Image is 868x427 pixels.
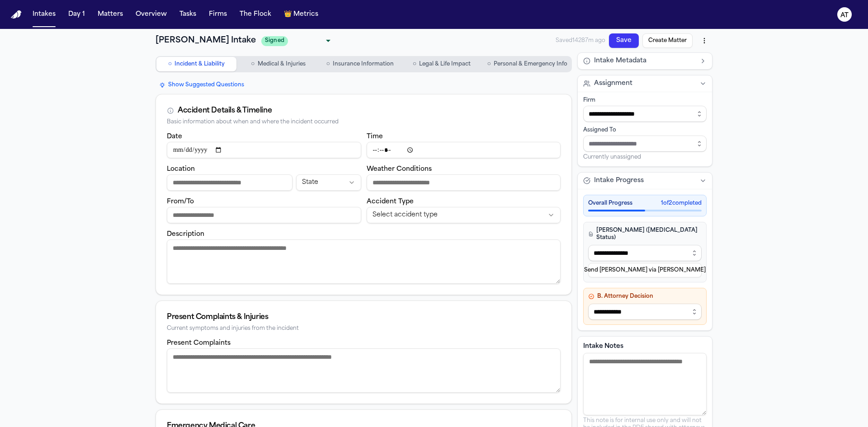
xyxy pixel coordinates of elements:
[167,198,194,205] label: From/To
[583,342,707,351] label: Intake Notes
[333,61,394,68] span: Insurance Information
[494,61,567,68] span: Personal & Emergency Info
[484,57,571,71] button: Go to Personal & Emergency Info
[11,10,22,19] img: Finch Logo
[583,127,707,134] div: Assigned To
[367,166,432,173] label: Weather Conditions
[594,79,632,88] span: Assignment
[167,348,561,393] textarea: Present complaints
[296,174,361,191] button: Incident state
[326,60,330,69] span: ○
[236,6,275,23] button: The Flock
[261,34,334,47] div: Update intake status
[65,6,89,23] button: Day 1
[583,97,707,104] div: Firm
[280,6,322,23] button: crownMetrics
[167,312,561,323] div: Present Complaints & Injuries
[251,60,255,69] span: ○
[284,10,292,19] span: crown
[167,325,561,332] div: Current symptoms and injuries from the incident
[578,53,712,69] button: Intake Metadata
[178,105,272,116] div: Accident Details & Timeline
[167,119,561,126] div: Basic information about when and where the incident occurred
[293,10,318,19] span: Metrics
[258,61,306,68] span: Medical & Injuries
[94,6,127,23] button: Matters
[840,12,849,19] text: AT
[176,6,200,23] button: Tasks
[642,33,693,48] button: Create Matter
[367,142,561,158] input: Incident time
[168,60,172,69] span: ○
[402,57,482,71] button: Go to Legal & Life Impact
[588,227,702,241] h4: [PERSON_NAME] ([MEDICAL_DATA] Status)
[167,142,361,158] input: Incident date
[583,106,707,122] input: Select firm
[367,133,383,140] label: Time
[588,200,632,207] span: Overall Progress
[167,133,182,140] label: Date
[167,340,231,347] label: Present Complaints
[29,6,59,23] button: Intakes
[583,154,641,161] span: Currently unassigned
[588,293,702,300] h4: B. Attorney Decision
[367,174,561,191] input: Weather conditions
[11,10,22,19] a: Home
[594,176,644,185] span: Intake Progress
[156,34,256,47] h1: [PERSON_NAME] Intake
[205,6,231,23] button: Firms
[578,173,712,189] button: Intake Progress
[583,136,707,152] input: Assign to staff member
[367,198,414,205] label: Accident Type
[156,80,248,90] button: Show Suggested Questions
[419,61,471,68] span: Legal & Life Impact
[132,6,170,23] button: Overview
[413,60,416,69] span: ○
[661,200,702,207] span: 1 of 2 completed
[556,37,605,44] span: Saved 14287m ago
[167,166,195,173] label: Location
[238,57,318,71] button: Go to Medical & Injuries
[588,263,702,277] button: Send [PERSON_NAME] via [PERSON_NAME]
[487,60,491,69] span: ○
[167,231,204,238] label: Description
[261,36,288,46] span: Signed
[583,353,707,415] textarea: Intake notes
[578,75,712,92] button: Assignment
[167,207,361,223] input: From/To destination
[696,33,712,49] button: More actions
[167,174,292,191] input: Incident location
[609,33,639,48] button: Save
[156,57,236,71] button: Go to Incident & Liability
[594,56,646,66] span: Intake Metadata
[175,61,225,68] span: Incident & Liability
[320,57,400,71] button: Go to Insurance Information
[167,239,561,284] textarea: Incident description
